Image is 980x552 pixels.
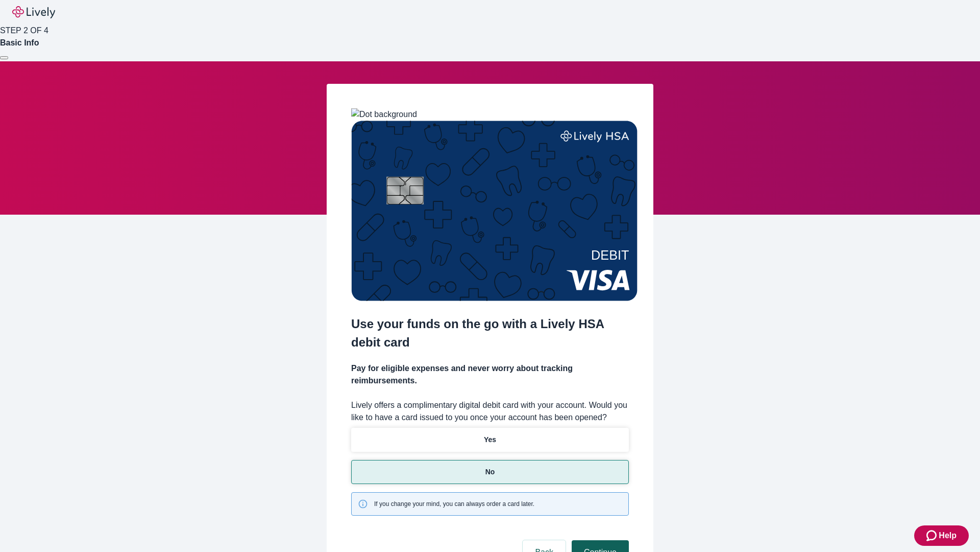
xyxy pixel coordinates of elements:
img: Debit card [351,121,638,301]
svg: Zendesk support icon [926,530,939,542]
p: No [485,467,495,477]
button: No [351,460,629,484]
span: If you change your mind, you can always order a card later. [374,499,534,509]
span: Help [939,530,957,542]
p: Yes [484,434,496,445]
img: Lively [12,6,55,18]
h2: Use your funds on the go with a Lively HSA debit card [351,315,629,352]
img: Dot background [351,108,417,121]
button: Yes [351,428,629,452]
h4: Pay for eligible expenses and never worry about tracking reimbursements. [351,362,629,387]
button: Zendesk support iconHelp [914,525,969,546]
label: Lively offers a complimentary digital debit card with your account. Would you like to have a card... [351,399,629,424]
